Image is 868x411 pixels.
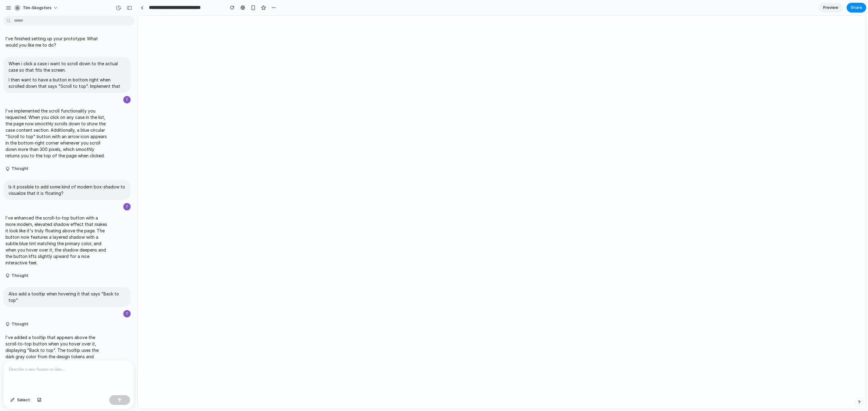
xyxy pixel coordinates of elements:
span: tim-skogsfors [23,5,52,11]
p: When i click a case i want to scroll down to the actual case so that fits the screen. [9,60,125,73]
p: I've finished setting up your prototype. What would you like me to do? [5,35,107,48]
span: Preview [823,5,838,11]
p: I've added a tooltip that appears above the scroll-to-top button when you hover over it, displayi... [5,334,107,366]
p: Also add a tooltip when hovering it that says "Back to top" [9,291,125,303]
a: Preview [819,3,843,13]
p: Is it possible to add some kind of modern box-shadow to visualize that it is floating? [9,184,125,196]
button: Select [7,395,33,405]
p: I've enhanced the scroll-to-top button with a more modern, elevated shadow effect that makes it l... [5,215,107,266]
p: I then want to have a button in bottom right when scrolled down that says "Scroll to top". Implem... [9,77,125,89]
button: tim-skogsfors [12,3,61,13]
span: Share [851,5,862,11]
button: Share [847,3,866,13]
p: I've implemented the scroll functionality you requested. When you click on any case in the list, ... [5,108,107,159]
span: Select [17,397,30,403]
